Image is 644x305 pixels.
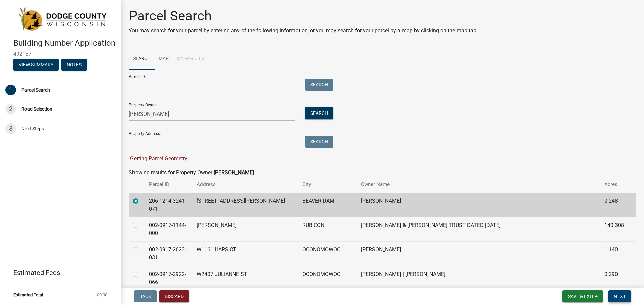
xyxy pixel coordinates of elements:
td: [PERSON_NAME] | [PERSON_NAME] [357,266,600,290]
wm-modal-confirm: Summary [13,62,59,68]
div: Road Selection [21,107,52,111]
span: 492137 [13,51,107,57]
span: Save & Exit [568,294,594,299]
img: Dodge County, Wisconsin [13,7,110,31]
td: RUBICON [298,217,357,241]
td: 206-1214-3241-071 [145,193,193,217]
td: 002-0917-2922-066 [145,266,193,290]
button: Back [134,290,157,302]
button: Next [608,290,631,302]
a: Search [129,48,155,70]
td: 002-0917-2623-031 [145,241,193,266]
button: Notes [61,59,87,71]
h1: Parcel Search [129,8,478,24]
td: 0.290 [600,266,628,290]
th: Parcel ID [145,177,193,193]
td: [PERSON_NAME] [193,217,298,241]
button: Search [305,136,333,148]
span: Getting Parcel Geometry [129,155,187,162]
span: Back [139,294,151,299]
strong: [PERSON_NAME] [214,169,254,176]
div: Showing results for Property Owner: [129,169,636,177]
th: Acres [600,177,628,193]
td: W1161 HAPS CT [193,241,298,266]
div: 1 [5,85,16,95]
th: Owner Name [357,177,600,193]
td: [STREET_ADDRESS][PERSON_NAME] [193,193,298,217]
td: OCONOMOWOC [298,266,357,290]
wm-modal-confirm: Notes [61,62,87,68]
span: Estimated Total [13,293,43,297]
span: Next [614,294,626,299]
button: Search [305,79,333,91]
th: City [298,177,357,193]
td: [PERSON_NAME] [357,193,600,217]
a: Estimated Fees [5,266,110,279]
span: $0.00 [97,293,107,297]
h4: Building Number Application [13,38,115,48]
td: 0.248 [600,193,628,217]
p: You may search for your parcel by entering any of the following information, or you may search fo... [129,27,478,35]
td: BEAVER DAM [298,193,357,217]
td: 1.140 [600,241,628,266]
button: View Summary [13,59,59,71]
div: Parcel Search [21,88,50,92]
td: [PERSON_NAME] & [PERSON_NAME] TRUST DATED [DATE] [357,217,600,241]
td: 002-0917-1144-000 [145,217,193,241]
button: Search [305,107,333,119]
div: 3 [5,123,16,134]
td: OCONOMOWOC [298,241,357,266]
td: [PERSON_NAME] [357,241,600,266]
td: 140.308 [600,217,628,241]
td: W2407 JULIANNE ST [193,266,298,290]
a: Map [155,48,173,70]
button: Save & Exit [562,290,603,302]
button: Discard [159,290,189,302]
th: Address [193,177,298,193]
div: 2 [5,104,16,115]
